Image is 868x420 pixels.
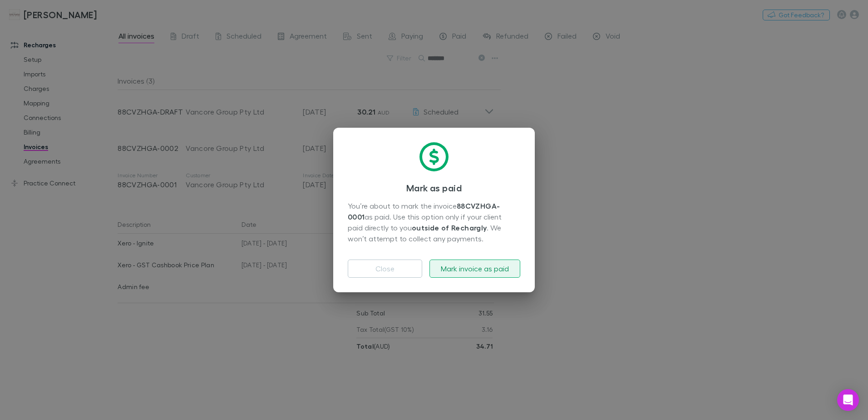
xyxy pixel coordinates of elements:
[348,200,520,245] div: You’re about to mark the invoice as paid. Use this option only if your client paid directly to yo...
[348,182,520,193] h3: Mark as paid
[837,389,859,411] div: Open Intercom Messenger
[348,260,422,278] button: Close
[429,260,520,278] button: Mark invoice as paid
[412,223,487,232] strong: outside of Rechargly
